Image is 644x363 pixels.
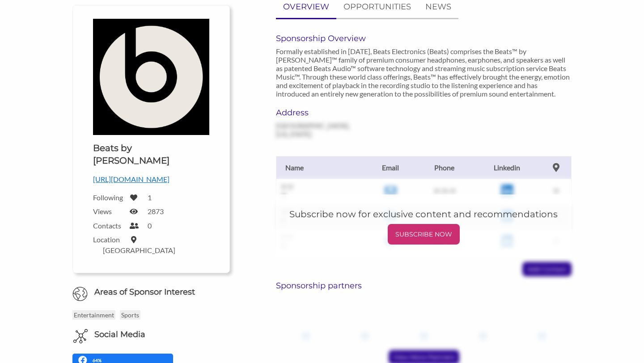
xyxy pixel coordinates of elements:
[93,142,209,167] h1: Beats by [PERSON_NAME]
[103,246,175,254] label: [GEOGRAPHIC_DATA]
[148,193,152,202] label: 1
[94,329,145,340] h6: Social Media
[72,287,88,302] img: Globe Icon
[148,221,152,230] label: 0
[276,156,366,179] th: Name
[66,287,237,298] h6: Areas of Sponsor Interest
[391,228,456,241] p: SUBSCRIBE NOW
[276,34,571,43] h6: Sponsorship Overview
[93,193,124,202] label: Following
[148,207,164,215] label: 2873
[93,207,124,215] label: Views
[93,235,124,244] label: Location
[425,0,451,13] p: NEWS
[93,221,124,230] label: Contacts
[276,108,365,118] h6: Address
[366,156,415,179] th: Email
[415,156,474,179] th: Phone
[289,224,558,245] a: SUBSCRIBE NOW
[73,329,88,343] img: Social Media Icon
[289,208,558,220] h5: Subscribe now for exclusive content and recommendations
[72,310,115,320] p: Entertainment
[283,0,329,13] p: OVERVIEW
[343,0,411,13] p: OPPORTUNITIES
[276,47,571,98] p: Formally established in [DATE], Beats Electronics (Beats) comprises the Beats™ by [PERSON_NAME]™ ...
[93,19,209,135] img: Beats by Dr. Dre Logo
[93,173,209,185] p: [URL][DOMAIN_NAME]
[120,310,140,320] p: Sports
[474,156,541,179] th: Linkedin
[276,281,571,291] h6: Sponsorship partners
